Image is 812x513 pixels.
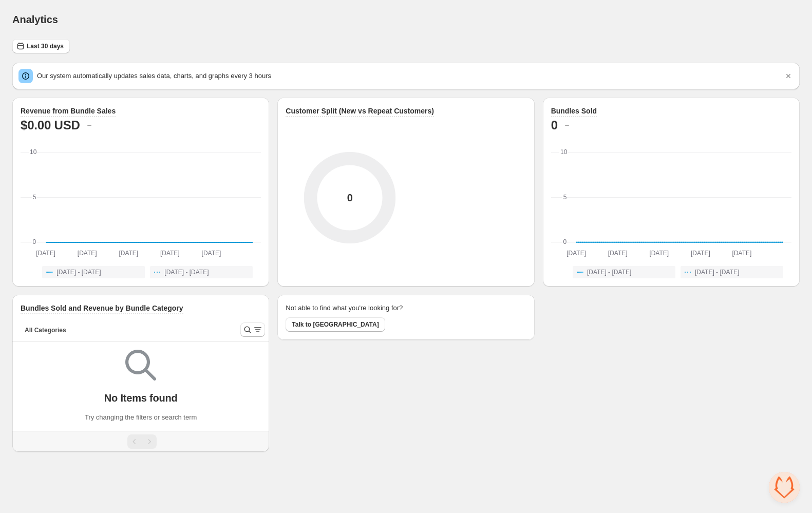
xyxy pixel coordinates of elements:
[119,250,139,257] text: [DATE]
[56,268,101,276] span: [DATE] - [DATE]
[42,266,145,278] button: [DATE] - [DATE]
[12,431,269,452] nav: Pagination
[240,322,265,337] button: Search and filter results
[566,250,586,257] text: [DATE]
[563,194,566,201] text: 5
[12,39,70,53] button: Last 30 days
[125,350,156,381] img: Empty search results
[769,472,800,503] a: Open chat
[608,250,628,257] text: [DATE]
[286,106,434,116] h3: Customer Split (New vs Repeat Customers)
[164,268,209,276] span: [DATE] - [DATE]
[781,69,796,83] button: Dismiss notification
[681,266,783,278] button: [DATE] - [DATE]
[21,303,183,313] h3: Bundles Sold and Revenue by Bundle Category
[37,72,271,80] span: Our system automatically updates sales data, charts, and graphs every 3 hours
[560,148,568,156] text: 10
[286,303,403,313] h2: Not able to find what you're looking for?
[573,266,675,278] button: [DATE] - [DATE]
[21,117,80,134] h2: $0.00 USD
[78,250,97,257] text: [DATE]
[104,392,178,404] p: No Items found
[292,320,379,329] span: Talk to [GEOGRAPHIC_DATA]
[563,238,566,245] text: 0
[21,106,116,116] h3: Revenue from Bundle Sales
[160,250,180,257] text: [DATE]
[27,42,64,50] span: Last 30 days
[695,268,739,276] span: [DATE] - [DATE]
[33,238,36,245] text: 0
[649,250,669,257] text: [DATE]
[691,250,710,257] text: [DATE]
[85,412,197,423] p: Try changing the filters or search term
[202,250,221,257] text: [DATE]
[587,268,631,276] span: [DATE] - [DATE]
[150,266,253,278] button: [DATE] - [DATE]
[30,148,37,156] text: 10
[33,194,36,201] text: 5
[551,117,558,134] h2: 0
[36,250,55,257] text: [DATE]
[732,250,751,257] text: [DATE]
[25,326,66,334] span: All Categories
[286,317,385,332] button: Talk to [GEOGRAPHIC_DATA]
[551,106,597,116] h3: Bundles Sold
[12,13,58,26] h1: Analytics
